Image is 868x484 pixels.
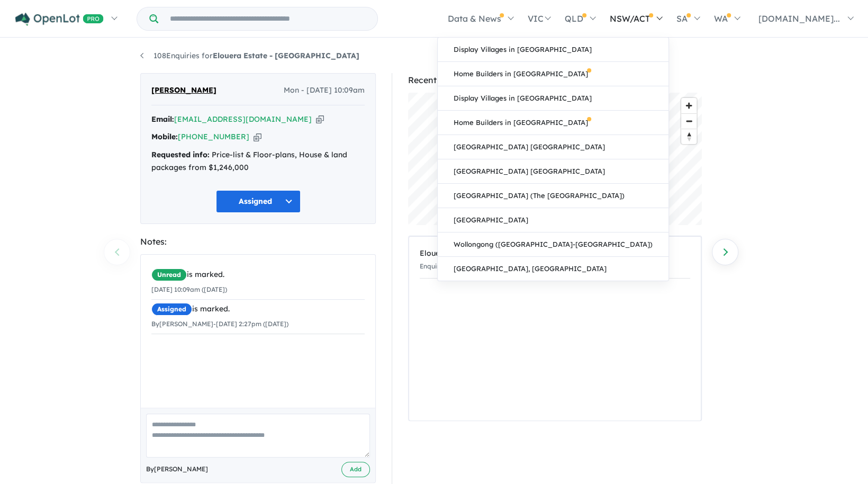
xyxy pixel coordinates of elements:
[151,149,365,174] div: Price-list & Floor-plans, House & land packages from $1,246,000
[140,51,359,60] a: 108Enquiries forElouera Estate - [GEOGRAPHIC_DATA]
[213,51,359,60] strong: Elouera Estate - [GEOGRAPHIC_DATA]
[151,84,216,97] span: [PERSON_NAME]
[160,7,375,30] input: Try estate name, suburb, builder or developer
[151,320,288,328] small: By [PERSON_NAME] - [DATE] 2:27pm ([DATE])
[151,268,187,281] span: Unread
[341,462,370,477] button: Add
[140,50,728,62] nav: breadcrumb
[420,262,534,270] small: Enquiried on [DATE] 10:09am ([DATE])
[758,13,840,24] span: [DOMAIN_NAME]...
[438,38,668,62] a: Display Villages in [GEOGRAPHIC_DATA]
[438,86,668,111] a: Display Villages in [GEOGRAPHIC_DATA]
[438,62,668,86] a: Home Builders in [GEOGRAPHIC_DATA]
[438,257,668,281] a: [GEOGRAPHIC_DATA], [GEOGRAPHIC_DATA]
[420,242,690,279] a: Elouera Estate - [GEOGRAPHIC_DATA]Enquiried on[DATE] 10:09am ([DATE])
[151,303,192,316] span: Assigned
[408,93,702,225] canvas: Map
[284,84,365,97] span: Mon - [DATE] 10:09am
[438,135,668,159] a: [GEOGRAPHIC_DATA] [GEOGRAPHIC_DATA]
[174,114,312,124] a: [EMAIL_ADDRESS][DOMAIN_NAME]
[438,184,668,208] a: [GEOGRAPHIC_DATA] (The [GEOGRAPHIC_DATA])
[438,111,668,135] a: Home Builders in [GEOGRAPHIC_DATA]
[178,132,249,141] a: [PHONE_NUMBER]
[146,464,208,474] span: By [PERSON_NAME]
[151,114,174,124] strong: Email:
[681,129,697,144] button: Reset bearing to north
[151,268,365,281] div: is marked.
[140,235,376,249] div: Notes:
[151,132,178,141] strong: Mobile:
[216,190,301,213] button: Assigned
[151,303,365,316] div: is marked.
[151,150,210,159] strong: Requested info:
[408,73,702,87] div: Recent Activities:
[438,159,668,184] a: [GEOGRAPHIC_DATA] [GEOGRAPHIC_DATA]
[681,98,697,113] button: Zoom in
[316,114,324,125] button: Copy
[681,114,697,129] span: Zoom out
[420,247,690,260] div: Elouera Estate - [GEOGRAPHIC_DATA]
[438,232,668,257] a: Wollongong ([GEOGRAPHIC_DATA]-[GEOGRAPHIC_DATA])
[438,208,668,232] a: [GEOGRAPHIC_DATA]
[15,13,104,26] img: Openlot PRO Logo White
[681,113,697,129] button: Zoom out
[151,285,227,293] small: [DATE] 10:09am ([DATE])
[254,131,261,142] button: Copy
